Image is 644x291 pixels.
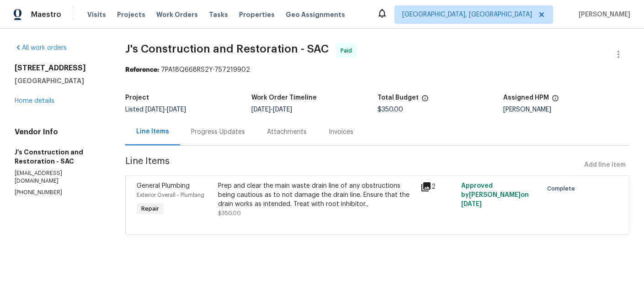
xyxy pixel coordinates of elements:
[402,10,532,19] span: [GEOGRAPHIC_DATA], [GEOGRAPHIC_DATA]
[31,10,61,19] span: Maestro
[503,95,549,101] h5: Assigned HPM
[145,106,186,113] span: -
[137,192,204,198] span: Exterior Overall - Plumbing
[218,181,415,209] div: Prep and clear the main waste drain line of any obstructions being cautious as to not damage the ...
[125,157,580,174] span: Line Items
[15,76,103,85] h5: [GEOGRAPHIC_DATA]
[15,169,103,185] p: [EMAIL_ADDRESS][DOMAIN_NAME]
[15,98,54,104] a: Home details
[125,43,329,54] span: J's Construction and Restoration - SAC
[125,65,629,74] div: 7PA18Q668RS2Y-757219902
[191,127,245,137] div: Progress Updates
[15,148,103,166] h5: J's Construction and Restoration - SAC
[156,10,198,19] span: Work Orders
[461,183,529,207] span: Approved by [PERSON_NAME] on
[286,10,345,19] span: Geo Assignments
[145,106,165,113] span: [DATE]
[420,181,456,192] div: 2
[547,184,579,193] span: Complete
[15,45,67,51] a: All work orders
[329,127,353,137] div: Invoices
[125,106,186,113] span: Listed
[575,10,630,19] span: [PERSON_NAME]
[239,10,275,19] span: Properties
[341,46,356,55] span: Paid
[138,204,163,213] span: Repair
[167,106,186,113] span: [DATE]
[273,106,292,113] span: [DATE]
[461,201,482,207] span: [DATE]
[125,95,149,101] h5: Project
[378,106,403,113] span: $350.00
[15,63,103,73] h2: [STREET_ADDRESS]
[251,95,317,101] h5: Work Order Timeline
[15,189,103,196] p: [PHONE_NUMBER]
[267,127,307,137] div: Attachments
[421,95,429,106] span: The total cost of line items that have been proposed by Opendoor. This sum includes line items th...
[378,95,419,101] h5: Total Budget
[218,211,241,216] span: $350.00
[87,10,106,19] span: Visits
[136,127,169,136] div: Line Items
[251,106,292,113] span: -
[251,106,271,113] span: [DATE]
[503,106,629,113] div: [PERSON_NAME]
[552,95,559,106] span: The hpm assigned to this work order.
[125,67,159,73] b: Reference:
[137,183,190,189] span: General Plumbing
[15,127,103,137] h4: Vendor Info
[117,10,145,19] span: Projects
[209,11,228,18] span: Tasks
